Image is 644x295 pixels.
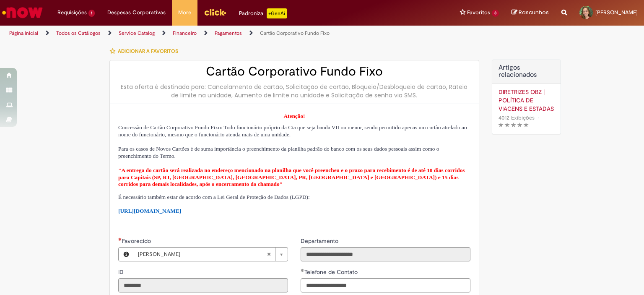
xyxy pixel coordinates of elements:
[301,247,470,261] input: Departamento
[119,30,155,37] a: Service Catalog
[536,112,541,123] span: •
[173,30,197,37] a: Financeiro
[118,278,288,292] input: ID
[9,30,38,37] a: Página inicial
[118,124,467,138] span: Concessão de Cartão Corporativo Fundo Fixo: Todo funcionário próprio da Cia que seja banda VII ou...
[134,248,288,261] a: [PERSON_NAME]Limpar campo Favorecido
[215,30,242,37] a: Pagamentos
[109,42,183,60] button: Adicionar a Favoritos
[178,8,191,17] span: More
[467,8,490,17] span: Favoritos
[1,4,44,21] img: ServiceNow
[301,278,470,292] input: Telefone de Contato
[107,8,166,17] span: Despesas Corporativas
[118,48,178,55] span: Adicionar a Favoritos
[119,248,134,261] button: Favorecido, Visualizar este registro Giovanna Costa Lima
[492,10,499,17] span: 3
[57,8,87,17] span: Requisições
[267,8,287,18] p: +GenAi
[595,9,638,16] span: [PERSON_NAME]
[519,8,549,16] span: Rascunhos
[499,114,535,121] span: 4012 Exibições
[260,30,330,37] a: Cartão Corporativo Fundo Fixo
[118,238,122,241] span: Obrigatório Preenchido
[118,268,125,276] span: Somente leitura - ID
[118,83,470,99] div: Esta oferta é destinada para: Cancelamento de cartão, Solicitação de cartão, Bloqueio/Desbloqueio...
[262,248,275,261] abbr: Limpar campo Favorecido
[138,248,267,261] span: [PERSON_NAME]
[88,10,95,17] span: 1
[301,237,340,245] span: Somente leitura - Departamento
[512,9,549,17] a: Rascunhos
[118,268,125,276] label: Somente leitura - ID
[118,208,181,214] a: [URL][DOMAIN_NAME]
[118,65,470,78] h2: Cartão Corporativo Fundo Fixo
[239,8,287,18] div: Padroniza
[283,113,305,119] span: Atenção!
[301,269,304,272] span: Obrigatório Preenchido
[118,146,439,159] span: Para os casos de Novos Cartões é de suma importância o preenchimento da planilha padrão do banco ...
[301,237,340,245] label: Somente leitura - Departamento
[122,237,153,245] span: Necessários - Favorecido
[499,88,554,113] a: DIRETRIZES OBZ | POLÍTICA DE VIAGENS E ESTADAS
[304,268,359,276] span: Telefone de Contato
[204,6,226,18] img: click_logo_yellow_360x200.png
[118,167,465,187] span: "A entrega do cartão será realizada no endereço mencionado na planilha que você preencheu e o pra...
[6,26,423,41] ul: Trilhas de página
[499,64,554,79] h3: Artigos relacionados
[56,30,101,37] a: Todos os Catálogos
[118,194,310,200] span: É necessário também estar de acordo com a Lei Geral de Proteção de Dados (LGPD):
